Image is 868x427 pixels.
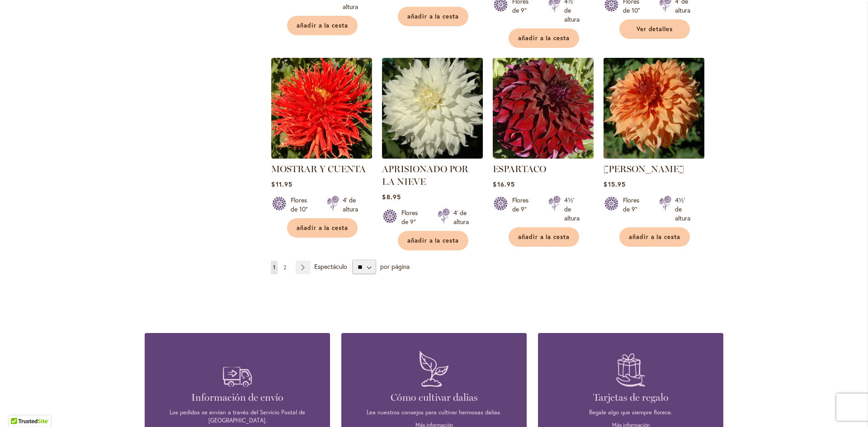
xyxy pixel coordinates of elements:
font: $16.95 [493,180,514,188]
img: MOSTRAR Y CUENTA [271,58,372,159]
font: Espectáculo [314,262,347,271]
font: $11.95 [271,180,292,188]
button: añadir a la cesta [398,7,468,26]
font: Tarjetas de regalo [593,391,669,404]
a: 2 [281,261,288,274]
font: 4½' de altura [675,196,690,222]
font: Los pedidos se envían a través del Servicio Postal de [GEOGRAPHIC_DATA]. [170,408,305,424]
font: Regale algo que siempre florece. [589,408,672,416]
img: Espartaco [493,58,594,159]
font: añadir a la cesta [297,224,349,232]
font: 4' de altura [343,196,358,213]
font: Flores de 9" [512,196,528,213]
iframe: Centro de accesibilidad de lanzamiento [7,395,32,420]
a: MOSTRAR Y CUENTA [271,152,372,160]
font: $15.95 [604,180,625,188]
a: [PERSON_NAME] [604,164,684,174]
a: ESPARTACO [493,164,546,174]
img: Steve Meggos [604,58,704,159]
a: Ver detalles [619,19,690,39]
font: añadir a la cesta [407,13,459,20]
font: por página [380,262,410,271]
font: Flores de 10" [291,196,308,213]
font: 2 [283,264,286,271]
font: 1 [273,264,275,271]
img: Aprisionado por la nieve [382,58,483,159]
font: añadir a la cesta [518,233,570,241]
font: Flores de 9" [623,196,639,213]
button: añadir a la cesta [287,218,358,238]
font: añadir a la cesta [518,34,570,42]
button: añadir a la cesta [398,231,468,250]
font: 4' de altura [453,208,469,226]
button: añadir a la cesta [509,227,579,247]
a: Steve Meggos [604,152,704,160]
a: MOSTRAR Y CUENTA [271,164,366,174]
font: 4½' de altura [564,196,580,222]
font: añadir a la cesta [629,233,681,241]
font: Información de envío [191,391,283,404]
a: Aprisionado por la nieve [382,152,483,160]
font: Ver detalles [637,25,673,33]
font: añadir a la cesta [407,237,459,244]
a: APRISIONADO POR LA NIEVE [382,164,468,187]
button: añadir a la cesta [287,16,358,35]
button: añadir a la cesta [509,28,579,48]
button: añadir a la cesta [619,227,690,247]
font: Cómo cultivar dalias [391,391,478,404]
font: $8.95 [382,192,401,201]
font: añadir a la cesta [297,22,349,29]
a: Espartaco [493,152,594,160]
font: Lea nuestros consejos para cultivar hermosas dalias. [367,408,501,416]
font: Flores de 9" [401,208,418,226]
